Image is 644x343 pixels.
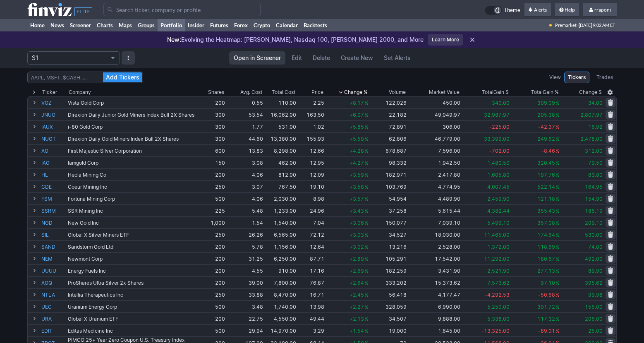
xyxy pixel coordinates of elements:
[585,256,603,262] span: 492.00
[484,232,510,238] span: 11,465.00
[564,72,589,83] a: Tickers
[537,268,555,274] span: 277.13
[588,124,603,130] span: 16.92
[588,268,603,274] span: 89.90
[341,54,373,62] span: Create New
[297,192,325,204] td: 8.98
[555,3,579,17] a: Help
[350,172,364,178] span: +3.59
[41,97,66,108] a: VGZ
[313,54,330,62] span: Delete
[369,264,407,276] td: 182,259
[555,220,560,226] span: %
[196,216,226,228] td: 1,000
[264,288,297,300] td: 8,470.00
[585,220,603,226] span: 209.10
[350,256,364,262] span: +2.89
[487,244,510,250] span: 1,372.00
[41,253,66,264] a: NEM
[336,51,378,65] a: Create New
[369,156,407,168] td: 98,332
[226,180,264,192] td: 3.07
[264,132,297,144] td: 13,380.00
[69,88,91,96] div: Company
[364,208,369,214] span: %
[196,180,226,192] td: 250
[196,96,226,108] td: 200
[555,244,560,250] span: %
[484,136,510,142] span: 33,399.00
[350,292,364,298] span: +2.45
[226,108,264,120] td: 53.54
[41,229,66,240] a: SIL
[196,192,226,204] td: 500
[407,132,462,144] td: 46,779.00
[68,268,195,274] div: Energy Fuels Inc
[350,136,364,142] span: +5.59
[379,51,415,65] a: Set Alerts
[42,88,57,96] div: Ticker
[482,88,493,96] span: Total
[350,124,364,130] span: +5.85
[226,264,264,276] td: 4.55
[196,240,226,252] td: 200
[369,288,407,300] td: 56,418
[48,19,67,31] a: News
[297,180,325,192] td: 19.10
[407,252,462,264] td: 17,542.00
[407,216,462,228] td: 7,039.10
[196,156,226,168] td: 150
[537,244,555,250] span: 118.69
[297,228,325,240] td: 72.12
[297,204,325,216] td: 24.96
[68,184,195,190] div: Coeur Mining Inc
[407,96,462,108] td: 450.00
[41,109,66,120] a: JNUG
[196,288,226,300] td: 250
[41,133,66,144] a: NUGT
[301,19,330,31] a: Backtests
[364,160,369,166] span: %
[264,144,297,156] td: 8,298.00
[593,72,617,83] a: Trades
[364,268,369,274] span: %
[369,144,407,156] td: 678,687
[311,88,323,96] div: Price
[364,196,369,202] span: %
[158,19,185,31] a: Portfolio
[68,256,195,262] div: Newmont Corp
[588,244,603,250] span: 74.00
[226,132,264,144] td: 44.60
[350,268,364,274] span: +2.69
[364,184,369,190] span: %
[297,96,325,108] td: 2.25
[537,160,555,166] span: 320.45
[297,144,325,156] td: 12.66
[297,132,325,144] td: 155.93
[103,72,142,82] button: Add Tickers
[297,276,325,288] td: 76.87
[67,19,94,31] a: Screener
[579,88,602,96] span: Change $
[555,148,560,154] span: %
[240,88,262,96] div: Avg. Cost
[350,160,364,166] span: +4.27
[196,108,226,120] td: 300
[68,172,195,178] div: Hecla Mining Co
[588,172,603,178] span: 83.80
[537,220,555,226] span: 357.08
[226,240,264,252] td: 5.78
[226,144,264,156] td: 13.83
[588,100,603,106] span: 34.00
[369,204,407,216] td: 37,258
[264,204,297,216] td: 1,233.00
[555,172,560,178] span: %
[41,289,66,300] a: NTLA
[487,160,510,166] span: 1,480.50
[369,276,407,288] td: 333,202
[41,301,66,312] a: UEC
[485,292,510,298] span: -4,292.53
[369,120,407,132] td: 72,891
[489,148,510,154] span: -702.00
[350,244,364,250] span: +3.02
